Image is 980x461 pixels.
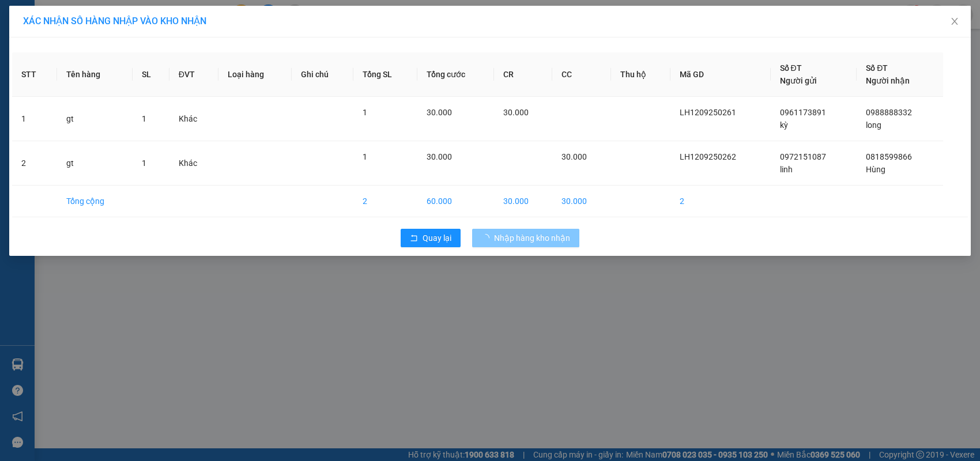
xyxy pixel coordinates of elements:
[503,108,529,117] span: 30.000
[417,186,493,217] td: 60.000
[57,52,133,97] th: Tên hàng
[410,234,418,243] span: rollback
[133,52,169,97] th: SL
[472,229,579,247] button: Nhập hàng kho nhận
[363,108,367,117] span: 1
[866,165,885,174] span: Hùng
[423,232,451,244] span: Quay lại
[494,52,553,97] th: CR
[292,52,353,97] th: Ghi chú
[427,152,452,161] span: 30.000
[670,52,771,97] th: Mã GD
[866,63,888,73] span: Số ĐT
[866,152,912,161] span: 0818599866
[938,6,971,38] button: Close
[363,152,367,161] span: 1
[218,52,292,97] th: Loại hàng
[10,9,104,47] strong: CÔNG TY TNHH DỊCH VỤ DU LỊCH THỜI ĐẠI
[57,97,133,141] td: gt
[142,158,146,168] span: 1
[12,97,57,141] td: 1
[57,141,133,186] td: gt
[866,76,910,85] span: Người nhận
[7,50,107,90] span: Chuyển phát nhanh: [GEOGRAPHIC_DATA] - [GEOGRAPHIC_DATA]
[780,108,826,117] span: 0961173891
[780,120,788,130] span: kỳ
[670,186,771,217] td: 2
[611,52,670,97] th: Thu hộ
[680,108,736,117] span: LH1209250261
[552,52,611,97] th: CC
[780,63,802,73] span: Số ĐT
[494,232,570,244] span: Nhập hàng kho nhận
[866,108,912,117] span: 0988888332
[780,76,817,85] span: Người gửi
[353,52,417,97] th: Tổng SL
[401,229,461,247] button: rollbackQuay lại
[169,52,219,97] th: ĐVT
[57,186,133,217] td: Tổng cộng
[417,52,493,97] th: Tổng cước
[12,52,57,97] th: STT
[23,16,206,27] span: XÁC NHẬN SỐ HÀNG NHẬP VÀO KHO NHẬN
[108,77,177,89] span: DT1209250265
[780,165,793,174] span: linh
[866,120,881,130] span: long
[12,141,57,186] td: 2
[561,152,587,161] span: 30.000
[481,234,494,242] span: loading
[353,186,417,217] td: 2
[780,152,826,161] span: 0972151087
[169,97,219,141] td: Khác
[494,186,553,217] td: 30.000
[950,17,959,26] span: close
[552,186,611,217] td: 30.000
[142,114,146,123] span: 1
[4,41,6,100] img: logo
[427,108,452,117] span: 30.000
[169,141,219,186] td: Khác
[680,152,736,161] span: LH1209250262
